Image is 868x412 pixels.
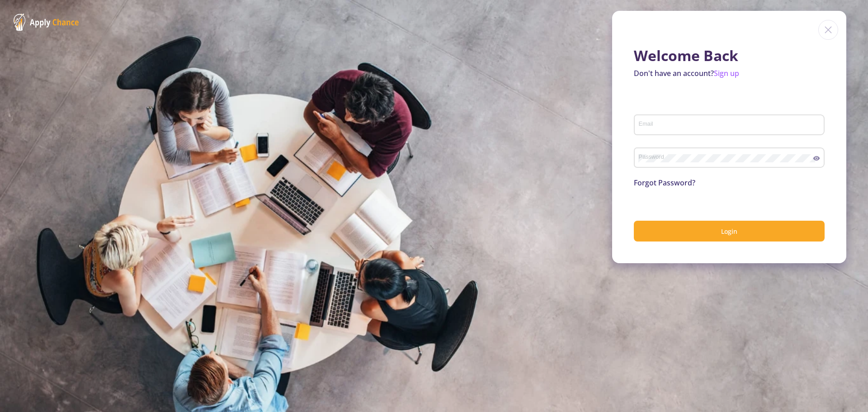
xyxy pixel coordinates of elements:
a: Sign up [714,68,739,78]
img: ApplyChance Logo [14,14,79,31]
a: Forgot Password? [634,178,695,188]
button: Login [634,221,825,242]
span: Login [721,227,737,236]
p: Don't have an account? [634,68,825,79]
h1: Welcome Back [634,47,825,64]
img: close icon [818,20,838,40]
